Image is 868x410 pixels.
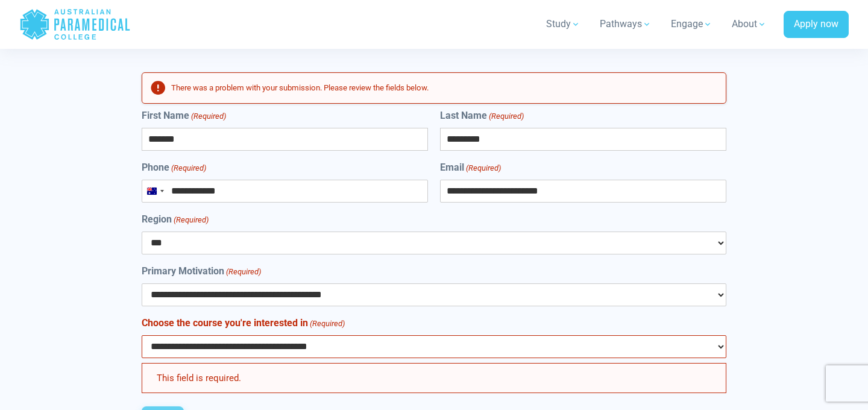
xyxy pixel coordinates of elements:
[440,109,524,123] label: Last Name
[725,7,774,41] a: About
[142,264,261,279] label: Primary Motivation
[142,160,206,175] label: Phone
[593,7,659,41] a: Pathways
[171,162,207,174] span: (Required)
[142,363,726,393] div: This field is required.
[142,316,345,330] label: Choose the course you're interested in
[465,162,501,174] span: (Required)
[784,11,849,39] a: Apply now
[142,212,209,227] label: Region
[19,5,131,44] a: Australian Paramedical College
[664,7,720,41] a: Engage
[173,214,209,226] span: (Required)
[171,83,716,93] h2: There was a problem with your submission. Please review the fields below.
[309,318,345,330] span: (Required)
[142,180,168,202] button: Selected country
[190,110,227,122] span: (Required)
[539,7,588,41] a: Study
[225,266,262,278] span: (Required)
[440,160,501,175] label: Email
[142,109,226,123] label: First Name
[488,110,524,122] span: (Required)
